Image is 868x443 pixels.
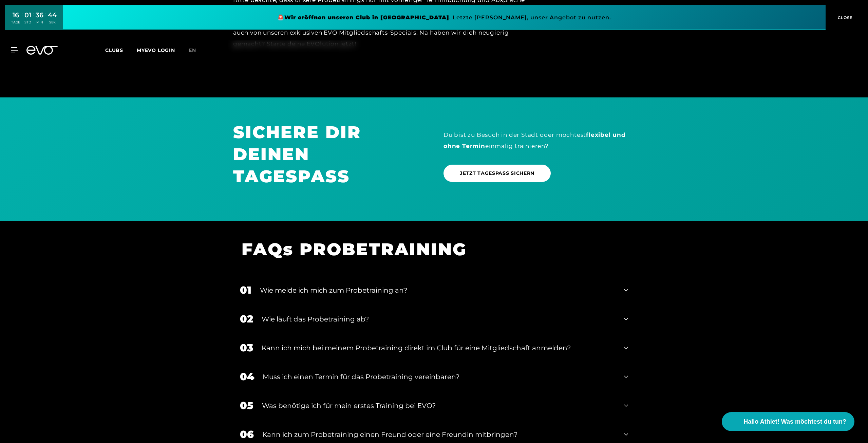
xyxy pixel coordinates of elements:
div: STD [24,20,31,25]
div: Wie läuft das Probetraining ab? [262,314,616,324]
div: Kann ich zum Probetraining einen Freund oder eine Freundin mitbringen? [262,429,616,440]
div: 01 [240,282,251,298]
div: 01 [24,10,31,20]
h1: FAQs PROBETRAINING [242,238,618,260]
div: 03 [240,340,253,355]
span: JETZT TAGESPASS SICHERN [460,170,534,177]
div: 16 [11,10,20,20]
div: 02 [240,311,253,327]
div: Wie melde ich mich zum Probetraining an? [260,285,616,295]
a: en [189,47,204,54]
div: : [33,11,34,29]
div: 44 [48,10,57,20]
div: 04 [240,369,254,384]
a: Clubs [105,47,137,53]
div: Kann ich mich bei meinem Probetraining direkt im Club für eine Mitgliedschaft anmelden? [262,343,616,353]
div: : [45,11,46,29]
span: CLOSE [836,15,853,21]
span: en [189,47,196,53]
a: JETZT TAGESPASS SICHERN [444,165,551,182]
div: 05 [240,398,253,413]
div: 06 [240,427,254,442]
div: : [22,11,23,29]
div: TAGE [11,20,20,25]
div: Muss ich einen Termin für das Probetraining vereinbaren? [263,372,616,382]
div: Du bist zu Besuch in der Stadt oder möchtest einmalig trainieren? [444,129,635,151]
div: SEK [48,20,57,25]
div: Was benötige ich für mein erstes Training bei EVO? [262,401,616,411]
div: 36 [36,10,43,20]
div: MIN [36,20,43,25]
a: MYEVO LOGIN [137,47,175,53]
h1: SICHERE DIR DEINEN TAGESPASS [233,121,424,187]
button: CLOSE [826,5,863,30]
span: Hallo Athlet! Was möchtest du tun? [743,417,846,426]
span: Clubs [105,47,123,53]
button: Hallo Athlet! Was möchtest du tun? [722,412,854,431]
